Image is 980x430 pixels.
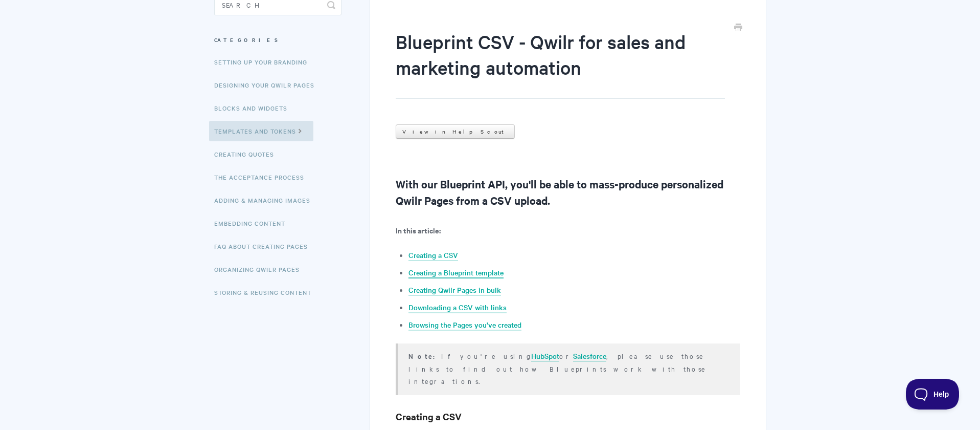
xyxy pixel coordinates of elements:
[214,259,307,279] a: Organizing Qwilr Pages
[734,23,742,34] a: Print this Article
[408,350,727,387] p: If you're using or , please use those links to find out how Blueprints work with those integrations.
[214,236,315,256] a: FAQ About Creating Pages
[408,351,441,361] strong: Note:
[396,225,441,235] strong: In this article:
[396,124,515,139] a: View in Help Scout
[408,319,521,331] a: Browsing the Pages you've created
[214,167,312,187] a: The Acceptance Process
[214,31,341,49] h3: Categories
[531,351,559,362] a: HubSpot
[209,121,313,141] a: Templates and Tokens
[396,176,740,208] h2: With our Blueprint API, you'll be able to mass-produce personalized Qwilr Pages from a CSV upload.
[214,144,282,164] a: Creating Quotes
[408,285,501,296] a: Creating Qwilr Pages in bulk
[906,379,960,410] iframe: Toggle Customer Support
[214,282,319,303] a: Storing & Reusing Content
[408,250,458,261] a: Creating a CSV
[214,213,293,233] a: Embedding Content
[214,190,318,210] a: Adding & Managing Images
[396,29,724,99] h1: Blueprint CSV - Qwilr for sales and marketing automation
[408,267,504,278] a: Creating a Blueprint template
[396,410,740,424] h3: Creating a CSV
[214,75,322,95] a: Designing Your Qwilr Pages
[408,302,507,313] a: Downloading a CSV with links
[214,52,315,72] a: Setting up your Branding
[214,98,295,118] a: Blocks and Widgets
[573,351,606,362] a: Salesforce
